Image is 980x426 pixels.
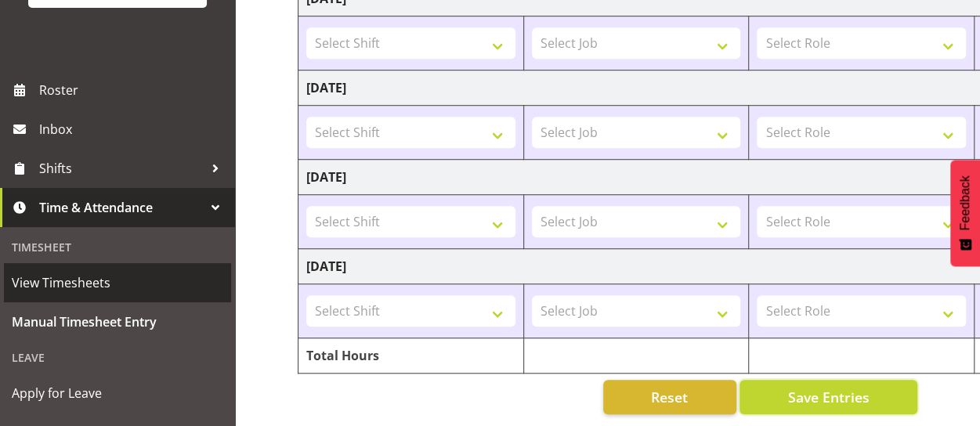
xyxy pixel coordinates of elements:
[39,117,227,141] span: Inbox
[39,78,227,102] span: Roster
[39,157,204,180] span: Shifts
[4,302,231,341] a: Manual Timesheet Entry
[12,381,223,405] span: Apply for Leave
[603,380,736,414] button: Reset
[39,196,204,219] span: Time & Attendance
[298,338,524,374] td: Total Hours
[12,310,223,334] span: Manual Timesheet Entry
[740,380,917,414] button: Save Entries
[4,263,231,302] a: View Timesheets
[958,175,972,230] span: Feedback
[950,160,980,266] button: Feedback - Show survey
[4,374,231,413] a: Apply for Leave
[4,341,231,374] div: Leave
[12,271,223,294] span: View Timesheets
[787,387,869,407] span: Save Entries
[4,231,231,263] div: Timesheet
[651,387,688,407] span: Reset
